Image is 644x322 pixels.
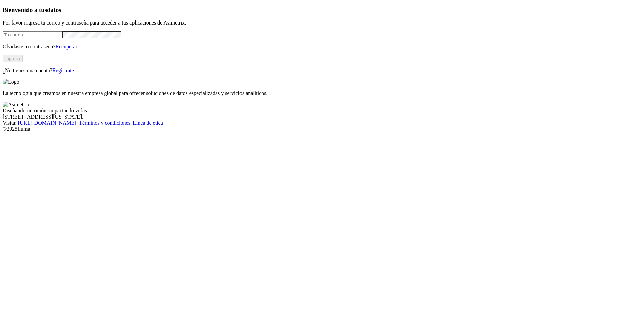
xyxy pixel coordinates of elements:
[3,79,19,85] img: Logo
[3,120,641,126] div: Visita : | |
[18,120,76,126] a: [URL][DOMAIN_NAME]
[3,90,641,96] p: La tecnología que creamos en nuestra empresa global para ofrecer soluciones de datos especializad...
[52,67,74,73] a: Regístrate
[3,102,30,108] img: Asimetrix
[3,44,641,50] p: Olvidaste tu contraseña?
[55,44,77,49] a: Recuperar
[3,20,641,26] p: Por favor ingresa tu correo y contraseña para acceder a tus aplicaciones de Asimetrix:
[3,6,641,14] h3: Bienvenido a tus
[79,120,130,126] a: Términos y condiciones
[3,67,641,74] p: ¿No tienes una cuenta?
[3,126,641,132] div: © 2025 Iluma
[3,114,641,120] div: [STREET_ADDRESS][US_STATE].
[133,120,163,126] a: Línea de ética
[47,6,61,13] span: datos
[3,31,62,38] input: Tu correo
[3,55,23,62] button: Ingresa
[3,108,641,114] div: Diseñando nutrición, impactando vidas.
